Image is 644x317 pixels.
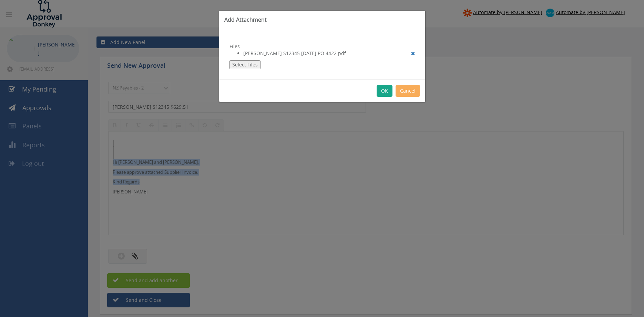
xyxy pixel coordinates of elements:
[396,85,420,97] button: Cancel
[243,50,415,57] li: [PERSON_NAME] S12345 [DATE] PO 4422.pdf
[229,60,260,69] button: Select Files
[377,85,392,97] button: OK
[224,16,420,24] h3: Add Attachment
[219,29,425,80] div: Files:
